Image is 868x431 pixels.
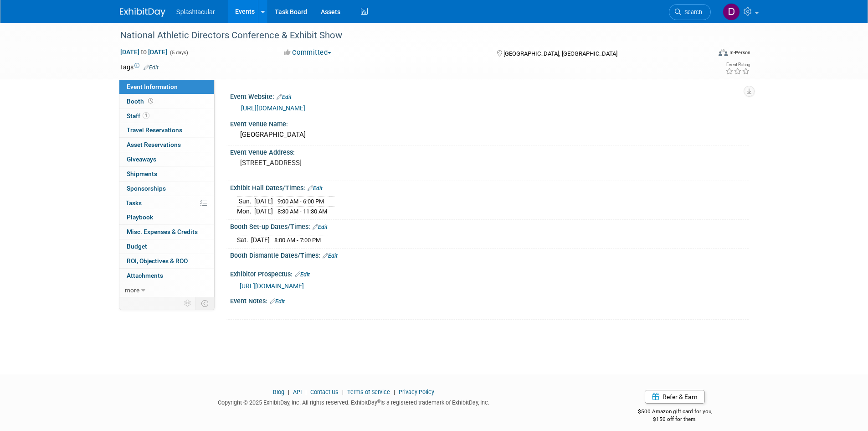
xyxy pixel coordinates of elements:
pre: [STREET_ADDRESS] [240,159,436,167]
a: Edit [313,224,328,230]
span: Staff [127,112,149,119]
a: Budget [119,239,214,254]
span: Attachments [127,272,163,279]
span: Playbook [127,213,153,221]
div: Event Website: [230,90,749,102]
div: Event Format [657,47,751,61]
span: Tasks [126,199,142,207]
div: Booth Set-up Dates/Times: [230,220,749,232]
a: Blog [273,389,284,395]
div: Event Venue Address: [230,145,749,157]
a: API [293,389,302,395]
a: Misc. Expenses & Credits [119,225,214,239]
a: Travel Reservations [119,123,214,137]
a: [URL][DOMAIN_NAME] [240,282,304,290]
span: Misc. Expenses & Credits [127,228,198,235]
a: Giveaways [119,152,214,166]
span: [DATE] [DATE] [120,48,168,56]
a: Terms of Service [347,389,390,395]
a: Tasks [119,196,214,210]
span: | [286,389,292,395]
span: Budget [127,243,147,250]
div: Booth Dismantle Dates/Times: [230,249,749,260]
span: Travel Reservations [127,126,182,134]
sup: ® [377,399,380,404]
div: Event Rating [725,62,750,67]
span: 9:00 AM - 6:00 PM [277,198,324,205]
a: Edit [295,271,310,278]
a: Booth [119,94,214,109]
div: [GEOGRAPHIC_DATA] [237,128,742,142]
span: Shipments [127,170,157,177]
a: Shipments [119,167,214,181]
td: Mon. [237,207,254,216]
td: Toggle Event Tabs [195,297,214,309]
span: Sponsorships [127,185,166,192]
div: $150 off for them. [601,415,749,423]
span: | [340,389,346,395]
span: ROI, Objectives & ROO [127,257,188,265]
span: Splashtacular [176,8,215,16]
span: | [303,389,309,395]
a: [URL][DOMAIN_NAME] [241,104,305,112]
a: Playbook [119,210,214,224]
span: (5 days) [169,50,188,56]
a: more [119,283,214,297]
a: Search [669,4,711,20]
div: Event Notes: [230,294,749,306]
a: Staff1 [119,109,214,123]
a: Contact Us [310,389,339,395]
a: Edit [323,253,338,259]
span: Booth [127,98,155,105]
span: [GEOGRAPHIC_DATA], [GEOGRAPHIC_DATA] [503,50,617,57]
span: Giveaways [127,156,156,163]
a: Edit [308,185,323,192]
span: more [125,286,139,294]
span: Asset Reservations [127,141,181,148]
div: $500 Amazon gift card for you, [601,402,749,423]
td: Sun. [237,197,254,207]
span: Event Information [127,83,178,90]
td: Personalize Event Tab Strip [180,297,196,309]
img: Drew Ford [723,3,740,21]
div: Event Venue Name: [230,117,749,129]
td: Tags [120,62,159,72]
a: Edit [277,94,292,100]
span: | [391,389,397,395]
span: Booth not reserved yet [146,98,155,104]
td: Sat. [237,235,251,245]
a: Sponsorships [119,182,214,196]
img: Format-Inperson.png [719,49,728,56]
img: ExhibitDay [120,8,165,17]
a: Edit [270,298,285,305]
a: Event Information [119,80,214,94]
div: In-Person [729,49,750,56]
span: 8:00 AM - 7:00 PM [274,237,321,244]
span: Search [681,9,702,16]
span: 1 [143,112,149,119]
a: Edit [144,64,159,71]
div: Exhibit Hall Dates/Times: [230,181,749,193]
a: Refer & Earn [645,390,705,404]
td: [DATE] [251,235,270,245]
div: National Athletic Directors Conference & Exhibit Show [117,27,697,44]
span: to [139,48,148,56]
td: [DATE] [254,197,273,207]
div: Exhibitor Prospectus: [230,267,749,279]
td: [DATE] [254,207,273,216]
span: 8:30 AM - 11:30 AM [277,208,327,215]
a: Privacy Policy [399,389,434,395]
button: Committed [281,48,335,57]
a: ROI, Objectives & ROO [119,254,214,268]
a: Asset Reservations [119,138,214,152]
a: Attachments [119,269,214,283]
div: Copyright © 2025 ExhibitDay, Inc. All rights reserved. ExhibitDay is a registered trademark of Ex... [120,396,588,407]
